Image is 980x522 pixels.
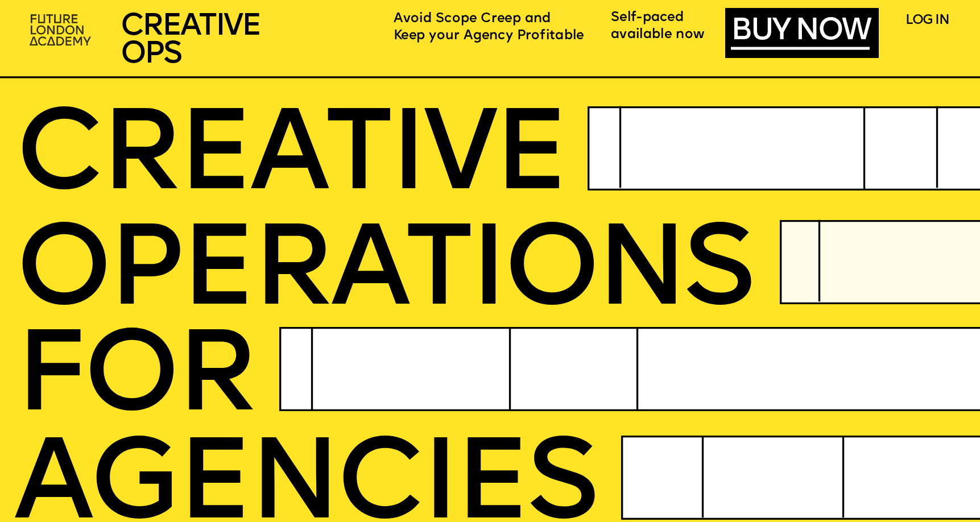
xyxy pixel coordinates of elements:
[15,217,752,332] span: OPERatioNS
[731,16,869,50] a: BUY NOW
[15,324,254,438] span: FOR
[394,28,584,43] span: Keep your Agency Profitable
[611,28,705,42] span: available now
[905,14,949,28] a: LOG IN
[394,11,551,26] span: Avoid Scope Creep and
[611,10,684,24] span: Self-paced
[15,102,566,217] span: CREATIVE
[24,9,100,53] img: upload-2f72e7a8-3806-41e8-b55b-d754ac055a4a.png
[121,11,260,70] span: CREATIVE OPS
